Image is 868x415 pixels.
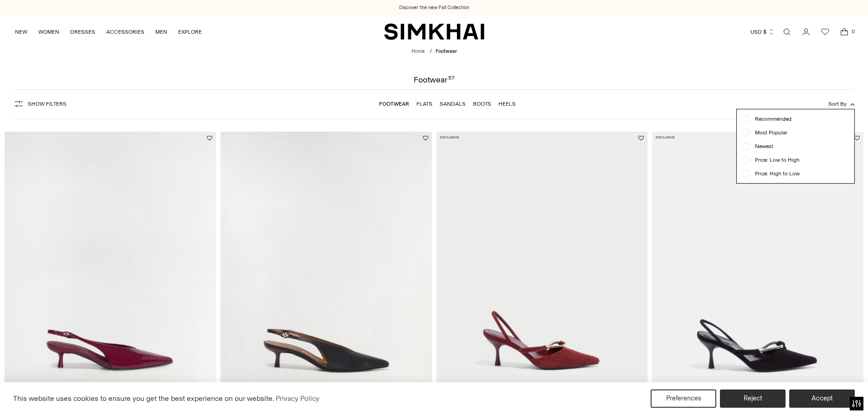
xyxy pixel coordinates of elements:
a: Discover the new Fall Collection [399,4,469,11]
a: Go to the account page [797,23,815,41]
span: Recommended [750,115,791,123]
a: DRESSES [70,22,95,42]
a: Sandals [440,101,466,107]
a: Wishlist [816,23,834,41]
iframe: Sign Up via Text for Offers [7,380,92,408]
nav: Linked collections [379,94,516,113]
a: Privacy Policy (opens in a new tab) [274,392,321,405]
a: Footwear [379,101,409,107]
a: Open cart modal [835,23,853,41]
a: MEN [155,22,167,42]
button: Sort By [828,99,855,109]
span: Sort By [828,101,847,107]
a: Heels [498,101,516,107]
a: NEW [15,22,27,42]
span: Price: Low to High [750,156,800,164]
button: USD $ [750,22,775,42]
button: Show Filters [13,97,67,111]
span: Show Filters [28,101,67,107]
button: Preferences [651,389,716,408]
span: Price: High to Low [750,169,800,178]
span: Newest [750,142,773,150]
button: Accept [789,389,855,408]
span: This website uses cookies to ensure you get the best experience on our website. [13,394,274,403]
a: Open search modal [778,23,796,41]
a: Boots [473,101,491,107]
a: ACCESSORIES [106,22,144,42]
a: Flats [416,101,432,107]
a: EXPLORE [178,22,202,42]
span: Most Popular [750,128,787,137]
a: SIMKHAI [384,23,484,41]
a: WOMEN [38,22,59,42]
button: Reject [720,389,786,408]
span: 0 [849,27,857,36]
